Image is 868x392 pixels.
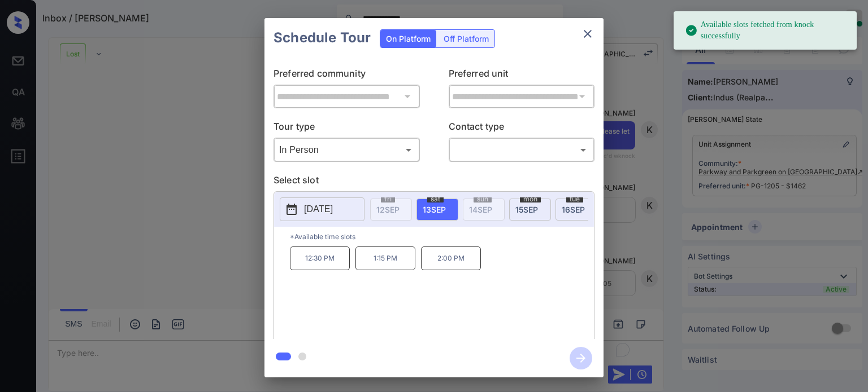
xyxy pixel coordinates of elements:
[423,205,446,214] span: 13 SEP
[264,18,380,58] h2: Schedule Tour
[427,196,444,202] span: sat
[438,30,494,47] div: Off Platform
[290,227,594,246] p: *Available time slots
[274,67,420,85] p: Preferred community
[304,202,333,216] p: [DATE]
[449,67,595,85] p: Preferred unit
[449,120,595,138] p: Contact type
[421,246,481,270] p: 2:00 PM
[276,140,417,159] div: In Person
[380,30,436,47] div: On Platform
[274,120,420,138] p: Tour type
[280,197,364,221] button: [DATE]
[562,205,585,214] span: 16 SEP
[566,196,583,202] span: tue
[290,246,350,270] p: 12:30 PM
[685,15,848,46] div: Available slots fetched from knock successfully
[576,23,599,45] button: close
[274,173,594,191] p: Select slot
[555,199,597,221] div: date-select
[520,196,541,202] span: mon
[355,246,415,270] p: 1:15 PM
[416,199,458,221] div: date-select
[509,199,551,221] div: date-select
[515,205,538,214] span: 15 SEP
[563,343,599,373] button: btn-next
